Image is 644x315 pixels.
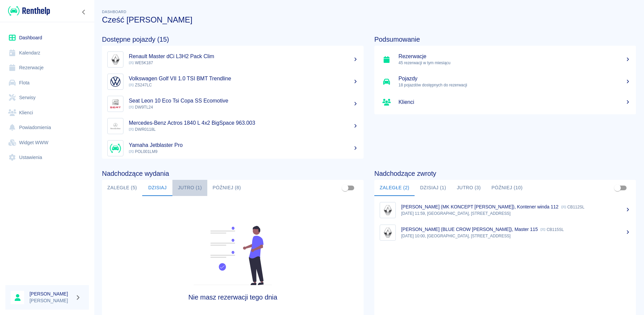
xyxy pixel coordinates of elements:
[207,180,247,196] button: Później (8)
[5,150,89,165] a: Ustawienia
[142,180,172,196] button: Dzisiaj
[102,180,142,196] button: Zaległe (5)
[5,30,89,45] a: Dashboard
[102,35,364,43] h4: Dostępne pojazdy (15)
[129,61,153,65] span: WE5K187
[5,75,89,90] a: Flota
[135,293,331,301] h4: Nie masz rezerwacji tego dnia
[109,97,122,110] img: Image
[5,45,89,61] a: Kalendarz
[374,93,636,112] a: Klienci
[374,35,636,43] h4: Podsumowanie
[129,97,358,104] h5: Seat Leon 10 Eco Tsi Copa SS Ecomotive
[401,227,538,232] p: [PERSON_NAME] (BLUE CROW [PERSON_NAME]), Master 115
[102,71,364,93] a: ImageVolkswagen Golf VII 1.0 TSI BMT Trendline ZS247LC
[172,180,207,196] button: Jutro (1)
[415,180,451,196] button: Dzisiaj (1)
[109,142,122,155] img: Image
[398,53,631,60] h5: Rezerwacje
[102,137,364,159] a: ImageYamaha Jetblaster Pro POL001LM9
[5,135,89,150] a: Widget WWW
[129,75,358,82] h5: Volkswagen Golf VII 1.0 TSI BMT Trendline
[486,180,528,196] button: Później (10)
[5,60,89,75] a: Rezerwacje
[374,169,636,178] h4: Nadchodzące zwroty
[30,290,72,297] h6: [PERSON_NAME]
[5,105,89,120] a: Klienci
[5,120,89,135] a: Powiadomienia
[109,53,122,66] img: Image
[398,75,631,82] h5: Pojazdy
[540,227,563,232] p: CB115SL
[398,99,631,106] h5: Klienci
[102,93,364,115] a: ImageSeat Leon 10 Eco Tsi Copa SS Ecomotive DW9TL24
[5,5,50,16] a: Renthelp logo
[374,48,636,71] a: Rezerwacje45 rezerwacji w tym miesiącu
[374,71,636,93] a: Pojazdy18 pojazdów dostępnych do rezerwacji
[339,182,352,194] span: Pokaż przypisane tylko do mnie
[398,60,631,66] p: 45 rezerwacji w tym miesiącu
[561,205,584,209] p: CB112SL
[374,180,415,196] button: Zaległe (2)
[401,204,558,209] p: [PERSON_NAME] (MK KONCEPT [PERSON_NAME]), Kontener winda 112
[102,169,364,178] h4: Nadchodzące wydania
[129,53,358,60] h5: Renault Master dCi L3H2 Pack Clim
[8,5,50,16] img: Renthelp logo
[102,48,364,71] a: ImageRenault Master dCi L3H2 Pack Clim WE5K187
[79,8,89,16] button: Zwiń nawigację
[109,120,122,132] img: Image
[381,204,394,216] img: Image
[102,10,126,14] span: Dashboard
[401,210,631,216] p: [DATE] 11:59, [GEOGRAPHIC_DATA], [STREET_ADDRESS]
[611,182,624,194] span: Pokaż przypisane tylko do mnie
[129,127,156,132] span: DWR0118L
[190,226,276,285] img: Fleet
[109,75,122,88] img: Image
[102,15,636,25] h3: Cześć [PERSON_NAME]
[30,297,72,304] p: [PERSON_NAME]
[374,199,636,221] a: Image[PERSON_NAME] (MK KONCEPT [PERSON_NAME]), Kontener winda 112 CB112SL[DATE] 11:59, [GEOGRAPHI...
[374,221,636,244] a: Image[PERSON_NAME] (BLUE CROW [PERSON_NAME]), Master 115 CB115SL[DATE] 10:00, [GEOGRAPHIC_DATA], ...
[129,120,358,126] h5: Mercedes-Benz Actros 1840 L 4x2 BigSpace 963.003
[129,105,153,110] span: DW9TL24
[401,233,631,239] p: [DATE] 10:00, [GEOGRAPHIC_DATA], [STREET_ADDRESS]
[398,82,631,88] p: 18 pojazdów dostępnych do rezerwacji
[102,115,364,137] a: ImageMercedes-Benz Actros 1840 L 4x2 BigSpace 963.003 DWR0118L
[381,226,394,239] img: Image
[129,149,157,154] span: POL001LM9
[5,90,89,105] a: Serwisy
[129,83,152,87] span: ZS247LC
[451,180,486,196] button: Jutro (3)
[129,142,358,149] h5: Yamaha Jetblaster Pro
